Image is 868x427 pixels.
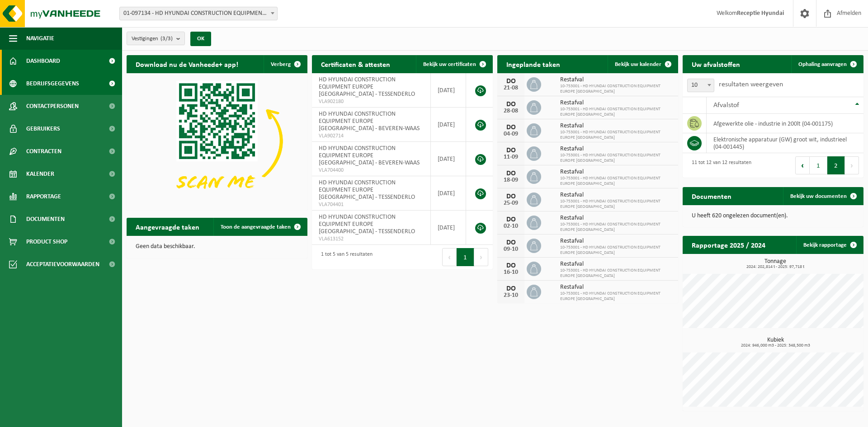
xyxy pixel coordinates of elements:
[560,192,674,199] span: Restafval
[687,265,863,269] span: 2024: 202,814 t - 2025: 97,718 t
[707,114,863,133] td: afgewerkte olie - industrie in 200lt (04-001175)
[431,73,466,108] td: [DATE]
[319,98,424,105] span: VLA902180
[560,130,674,141] span: 10-753001 - HD HYUNDAI CONSTRUCTION EQUIPMENT EUROPE [GEOGRAPHIC_DATA]
[271,61,291,67] span: Verberg
[560,261,674,268] span: Restafval
[502,177,520,183] div: 18-09
[119,7,278,20] span: 01-097134 - HD HYUNDAI CONSTRUCTION EQUIPMENT EUROPE NV - TESSENDERLO
[560,215,674,222] span: Restafval
[26,117,60,140] span: Gebruikers
[798,61,847,67] span: Ophaling aanvragen
[687,258,863,269] h3: Tonnage
[319,214,415,235] span: HD HYUNDAI CONSTRUCTION EQUIPMENT EUROPE [GEOGRAPHIC_DATA] - TESSENDERLO
[796,236,863,254] a: Bekijk rapportage
[713,102,739,109] span: Afvalstof
[160,36,173,42] count: (3/3)
[502,269,520,276] div: 16-10
[560,84,674,94] span: 10-753001 - HD HYUNDAI CONSTRUCTION EQUIPMENT EUROPE [GEOGRAPHIC_DATA]
[26,230,67,253] span: Product Shop
[615,61,661,67] span: Bekijk uw kalender
[502,200,520,206] div: 25-09
[687,337,863,348] h3: Kubiek
[474,248,488,266] button: Next
[683,187,741,205] h2: Documenten
[221,224,291,230] span: Toon de aangevraagde taken
[560,284,674,291] span: Restafval
[136,244,298,250] p: Geen data beschikbaar.
[502,131,520,137] div: 04-09
[502,78,520,85] div: DO
[719,81,783,88] label: resultaten weergeven
[132,32,173,46] span: Vestigingen
[683,236,774,253] h2: Rapportage 2025 / 2024
[687,155,751,175] div: 11 tot 12 van 12 resultaten
[502,108,520,114] div: 28-08
[264,55,307,73] button: Verberg
[431,108,466,142] td: [DATE]
[319,167,424,174] span: VLA704400
[120,7,277,20] span: 01-097134 - HD HYUNDAI CONSTRUCTION EQUIPMENT EUROPE NV - TESSENDERLO
[502,239,520,246] div: DO
[319,179,415,201] span: HD HYUNDAI CONSTRUCTION EQUIPMENT EUROPE [GEOGRAPHIC_DATA] - TESSENDERLO
[827,156,845,174] button: 2
[431,176,466,211] td: [DATE]
[127,73,307,209] img: Download de VHEPlus App
[416,55,492,73] a: Bekijk uw certificaten
[127,55,247,73] h2: Download nu de Vanheede+ app!
[497,55,569,73] h2: Ingeplande taken
[26,72,79,95] span: Bedrijfsgegevens
[783,187,863,205] a: Bekijk uw documenten
[502,285,520,292] div: DO
[127,218,208,235] h2: Aangevraagde taken
[560,238,674,245] span: Restafval
[319,235,424,243] span: VLA613152
[707,133,863,153] td: elektronische apparatuur (GW) groot wit, industrieel (04-001445)
[26,208,65,230] span: Documenten
[319,132,424,140] span: VLA902714
[502,154,520,160] div: 11-09
[312,55,399,73] h2: Certificaten & attesten
[431,211,466,245] td: [DATE]
[683,55,749,73] h2: Uw afvalstoffen
[431,142,466,176] td: [DATE]
[795,156,810,174] button: Previous
[502,246,520,253] div: 09-10
[560,76,674,84] span: Restafval
[26,140,61,163] span: Contracten
[26,95,79,117] span: Contactpersonen
[26,50,60,72] span: Dashboard
[688,79,714,92] span: 10
[560,169,674,176] span: Restafval
[26,163,54,185] span: Kalender
[319,145,420,166] span: HD HYUNDAI CONSTRUCTION EQUIPMENT EUROPE [GEOGRAPHIC_DATA] - BEVEREN-WAAS
[423,61,476,67] span: Bekijk uw certificaten
[560,153,674,164] span: 10-753001 - HD HYUNDAI CONSTRUCTION EQUIPMENT EUROPE [GEOGRAPHIC_DATA]
[316,247,373,267] div: 1 tot 5 van 5 resultaten
[560,107,674,117] span: 10-753001 - HD HYUNDAI CONSTRUCTION EQUIPMENT EUROPE [GEOGRAPHIC_DATA]
[791,55,863,73] a: Ophaling aanvragen
[502,216,520,223] div: DO
[560,199,674,210] span: 10-753001 - HD HYUNDAI CONSTRUCTION EQUIPMENT EUROPE [GEOGRAPHIC_DATA]
[560,222,674,233] span: 10-753001 - HD HYUNDAI CONSTRUCTION EQUIPMENT EUROPE [GEOGRAPHIC_DATA]
[737,10,784,17] strong: Receptie Hyundai
[687,343,863,348] span: 2024: 946,000 m3 - 2025: 348,500 m3
[560,122,674,130] span: Restafval
[442,248,457,266] button: Previous
[845,156,859,174] button: Next
[127,32,185,45] button: Vestigingen(3/3)
[810,156,827,174] button: 1
[502,147,520,154] div: DO
[687,79,714,92] span: 10
[457,248,474,266] button: 1
[560,291,674,302] span: 10-753001 - HD HYUNDAI CONSTRUCTION EQUIPMENT EUROPE [GEOGRAPHIC_DATA]
[26,27,54,50] span: Navigatie
[502,193,520,200] div: DO
[502,124,520,131] div: DO
[502,85,520,91] div: 21-08
[502,101,520,108] div: DO
[26,253,99,276] span: Acceptatievoorwaarden
[608,55,677,73] a: Bekijk uw kalender
[26,185,61,208] span: Rapportage
[502,262,520,269] div: DO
